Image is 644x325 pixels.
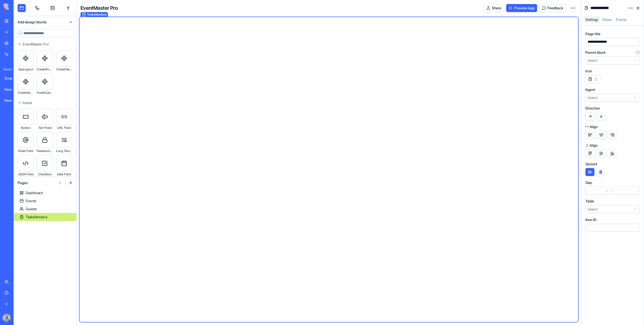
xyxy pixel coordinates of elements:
a: Styles [600,16,614,23]
label: ⭤ Align [585,124,598,129]
label: Table [585,199,594,204]
span: Settings [585,17,598,22]
img: logo [4,4,35,11]
a: New App [2,84,22,94]
div: Password Field [37,148,53,154]
div: URL Field [56,125,72,131]
div: Guests [26,206,37,211]
div: CreateVendorModal [18,90,34,96]
div: CreateEventModal [37,66,53,72]
div: AppLayout [18,66,34,72]
a: TasksVendors [14,213,76,221]
h4: EventMaster Pro [80,5,118,12]
div: TasksVendors [26,214,48,220]
div: InviteGuestModal [37,90,53,96]
div: Events [26,198,36,203]
button: EventMaster Pro [14,40,76,48]
span: Recent [2,67,12,71]
button: Inputs [14,99,76,107]
div: New App [5,87,19,92]
label: Direction [585,106,600,111]
a: Guests [14,205,76,213]
label: Item ID [585,217,596,222]
label: Parent block [585,50,606,55]
a: Events [614,16,628,23]
button: Share [484,4,504,12]
label: Gap [585,180,592,185]
div: Checkbox [37,171,53,177]
a: Smart Checklist Manager [2,73,22,83]
div: JSON Field [18,171,34,177]
a: New App [2,95,22,105]
label: Agent [585,87,595,92]
label: ⭥ Align [585,143,598,148]
span: Styles [602,17,612,22]
div: TasksVendors [80,18,577,321]
div: Smart Checklist Manager [5,76,19,81]
div: New App [5,98,19,103]
a: Events [14,197,76,205]
button: Feedback [539,4,566,12]
div: Long Text Field [56,148,72,154]
div: Button [18,125,34,131]
a: Settings [583,16,600,23]
div: Date Field [56,171,72,177]
img: image_123650291_bsq8ao.jpg [3,314,11,322]
a: Preview App [506,4,537,12]
span: Events [616,17,626,22]
div: Text Field [37,125,53,131]
div: CreateTaskModal [56,66,72,72]
label: Page title [585,31,600,36]
label: Icon [585,69,592,74]
label: Spread [585,161,597,167]
div: Email Field [18,148,34,154]
a: Dashboard [14,189,76,197]
div: Dashboard [26,190,43,195]
button: Add design blocks [14,16,76,28]
button: Pages [15,179,64,187]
